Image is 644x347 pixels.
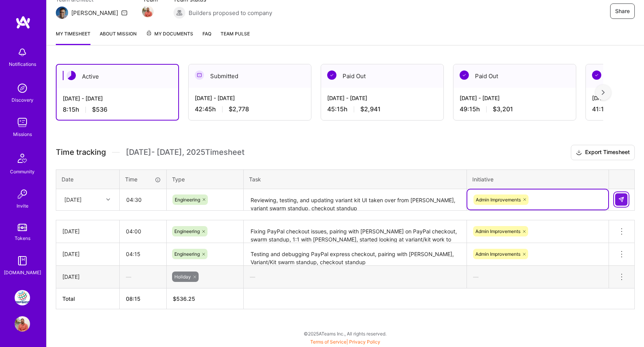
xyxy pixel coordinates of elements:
[62,273,113,281] div: [DATE]
[467,267,609,287] div: —
[15,115,30,130] img: teamwork
[244,244,466,265] textarea: Testing and debugging PayPal express checkout, pairing with [PERSON_NAME], Variant/Kit swarm stan...
[143,5,153,18] a: Team Member Avatar
[167,169,244,189] th: Type
[121,10,127,16] i: icon Mail
[244,267,467,287] div: —
[360,105,381,113] span: $2,941
[202,30,211,45] a: FAQ
[174,228,200,234] span: Engineering
[4,268,41,277] div: [DOMAIN_NAME]
[18,224,27,231] img: tokens
[244,221,466,242] textarea: Fixing PayPal checkout issues, pairing with [PERSON_NAME] on PayPal checkout, swarm standup, 1:1 ...
[221,31,250,37] span: Team Pulse
[62,250,113,258] div: [DATE]
[56,30,90,45] a: My timesheet
[62,227,113,235] div: [DATE]
[106,198,110,201] i: icon Chevron
[15,316,30,332] img: User Avatar
[460,105,570,113] div: 49:15 h
[460,94,570,102] div: [DATE] - [DATE]
[244,169,467,189] th: Task
[221,30,250,45] a: Team Pulse
[15,186,30,202] img: Invite
[475,251,520,257] span: Admin Improvements
[13,149,32,168] img: Community
[56,288,120,309] th: Total
[174,251,200,257] span: Engineering
[349,339,380,345] a: Privacy Policy
[56,148,106,157] span: Time tracking
[195,94,305,102] div: [DATE] - [DATE]
[142,6,154,17] img: Team Member Avatar
[195,105,305,113] div: 42:45 h
[327,105,437,113] div: 45:15 h
[615,7,630,15] span: Share
[15,253,30,268] img: guide book
[15,15,31,29] img: logo
[475,228,520,234] span: Admin Improvements
[46,324,644,343] div: © 2025 ATeams Inc., All rights reserved.
[244,190,466,210] textarea: Reviewing, testing, and updating variant kit UI taken over from [PERSON_NAME], variant swarm stan...
[13,290,32,305] a: PepsiCo: eCommerce Elixir Development
[67,71,76,80] img: Active
[120,189,166,210] input: HH:MM
[602,90,605,95] img: right
[146,30,193,38] span: My Documents
[56,169,120,189] th: Date
[126,148,244,157] span: [DATE] - [DATE] , 2025 Timesheet
[15,290,30,305] img: PepsiCo: eCommerce Elixir Development
[189,64,311,88] div: Submitted
[174,274,191,280] span: Holiday
[120,221,166,241] input: HH:MM
[17,202,28,210] div: Invite
[310,339,346,345] a: Terms of Service
[189,9,272,17] span: Builders proposed to company
[120,244,166,264] input: HH:MM
[615,193,628,206] div: null
[173,7,186,19] img: Builders proposed to company
[63,94,172,102] div: [DATE] - [DATE]
[576,149,582,157] i: icon Download
[56,7,68,19] img: Team Architect
[229,105,249,113] span: $2,778
[10,168,35,176] div: Community
[57,65,178,88] div: Active
[592,70,601,80] img: Paid Out
[9,60,36,68] div: Notifications
[460,70,469,80] img: Paid Out
[173,295,195,302] span: $ 536.25
[15,234,30,242] div: Tokens
[610,3,635,19] button: Share
[175,197,200,203] span: Engineering
[321,64,443,88] div: Paid Out
[146,30,193,45] a: My Documents
[310,339,380,345] span: |
[327,94,437,102] div: [DATE] - [DATE]
[493,105,513,113] span: $3,201
[63,106,172,114] div: 8:15 h
[120,288,167,309] th: 08:15
[327,70,336,80] img: Paid Out
[15,80,30,96] img: discovery
[125,175,161,183] div: Time
[476,197,521,203] span: Admin Improvements
[571,145,635,160] button: Export Timesheet
[618,196,624,203] img: Submit
[195,70,204,80] img: Submitted
[13,130,32,138] div: Missions
[15,45,30,60] img: bell
[453,64,576,88] div: Paid Out
[64,196,82,204] div: [DATE]
[13,316,32,332] a: User Avatar
[92,106,107,114] span: $536
[71,9,118,17] div: [PERSON_NAME]
[12,96,33,104] div: Discovery
[472,175,603,183] div: Initiative
[100,30,137,45] a: About Mission
[120,267,166,287] div: —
